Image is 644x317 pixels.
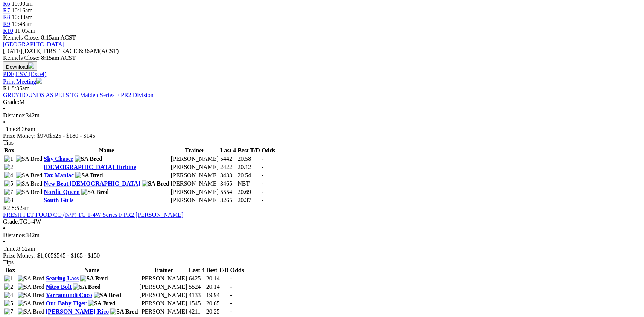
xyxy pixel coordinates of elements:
[206,291,229,299] td: 19.94
[46,283,72,290] a: Nitro Bolt
[262,189,263,195] span: -
[262,172,263,178] span: -
[220,180,236,187] td: 3465
[262,164,263,170] span: -
[206,308,229,315] td: 20.25
[230,283,232,290] span: -
[139,300,187,307] td: [PERSON_NAME]
[3,245,17,252] span: Time:
[171,163,219,171] td: [PERSON_NAME]
[12,7,33,14] span: 10:16am
[230,275,232,282] span: -
[3,71,641,78] div: Download
[46,275,79,282] a: Searing Lass
[206,283,229,291] td: 20.14
[3,14,10,20] a: R8
[262,197,263,203] span: -
[49,133,96,139] span: $525 - $180 - $145
[3,126,17,132] span: Time:
[12,85,30,91] span: 8:36am
[237,188,260,196] td: 20.69
[139,283,187,291] td: [PERSON_NAME]
[188,283,205,291] td: 5524
[12,0,33,7] span: 10:00am
[75,172,103,179] img: SA Bred
[3,232,26,238] span: Distance:
[188,308,205,315] td: 4211
[15,27,35,34] span: 11:05am
[4,197,13,204] img: 8
[206,300,229,307] td: 20.65
[220,172,236,179] td: 3433
[188,275,205,282] td: 6425
[3,259,14,265] span: Tips
[139,267,187,274] th: Trainer
[4,164,13,171] img: 2
[3,7,10,14] a: R7
[4,180,13,187] img: 5
[188,291,205,299] td: 4133
[237,180,260,187] td: NBT
[3,0,10,7] a: R6
[171,188,219,196] td: [PERSON_NAME]
[80,275,108,282] img: SA Bred
[3,225,5,232] span: •
[44,189,80,195] a: Nordic Queen
[220,163,236,171] td: 2422
[230,300,232,306] span: -
[16,172,43,179] img: SA Bred
[3,205,10,211] span: R2
[12,21,33,27] span: 10:48am
[3,232,641,239] div: 342m
[46,300,87,306] a: Our Baby Tiger
[16,189,43,195] img: SA Bred
[3,126,641,133] div: 8:36am
[237,147,260,154] th: Best T/D
[18,300,44,307] img: SA Bred
[3,55,641,61] div: Kennels Close: 8:15am ACST
[139,291,187,299] td: [PERSON_NAME]
[188,300,205,307] td: 1545
[44,164,136,170] a: [DEMOGRAPHIC_DATA] Turbine
[237,197,260,204] td: 20.37
[262,155,263,162] span: -
[188,267,205,274] th: Last 4
[3,21,10,27] a: R9
[44,180,140,187] a: New Beat [DEMOGRAPHIC_DATA]
[5,267,15,273] span: Box
[3,112,641,119] div: 342m
[12,205,30,211] span: 8:52am
[3,71,14,77] a: PDF
[4,300,13,307] img: 5
[3,139,14,146] span: Tips
[171,197,219,204] td: [PERSON_NAME]
[16,155,43,162] img: SA Bred
[110,308,138,315] img: SA Bred
[237,172,260,179] td: 20.54
[171,180,219,187] td: [PERSON_NAME]
[4,155,13,162] img: 1
[46,308,109,315] a: [PERSON_NAME] Rico
[4,308,13,315] img: 7
[18,275,44,282] img: SA Bred
[261,147,276,154] th: Odds
[237,155,260,163] td: 20.58
[3,239,5,245] span: •
[3,252,641,259] div: Prize Money: $1,005
[3,27,13,34] a: R10
[81,189,109,195] img: SA Bred
[3,92,154,98] a: GREYHOUNDS AS PETS TG Maiden Series F PR2 Division
[3,218,20,225] span: Grade:
[15,71,46,77] a: CSV (Excel)
[88,300,116,307] img: SA Bred
[206,275,229,282] td: 20.14
[139,308,187,315] td: [PERSON_NAME]
[73,283,100,290] img: SA Bred
[44,197,73,203] a: South Girls
[139,275,187,282] td: [PERSON_NAME]
[18,308,44,315] img: SA Bred
[220,197,236,204] td: 3265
